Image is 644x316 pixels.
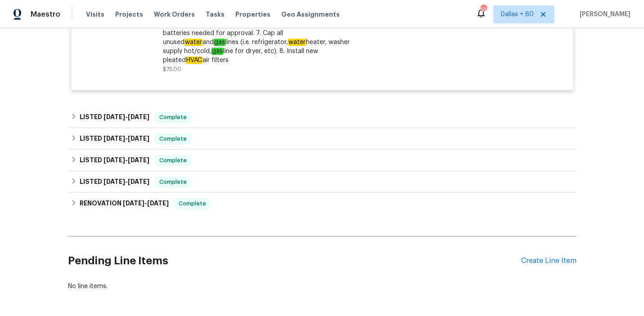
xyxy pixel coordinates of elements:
span: [DATE] [128,178,149,185]
div: LISTED [DATE]-[DATE]Complete [68,107,576,128]
span: [DATE] [104,135,125,142]
em: gas [212,48,223,55]
span: Complete [156,134,190,143]
em: HVAC [186,57,203,64]
em: water [288,39,306,46]
span: - [123,200,169,206]
h6: LISTED [80,134,149,144]
span: Complete [156,178,190,187]
span: - [104,178,149,185]
span: [DATE] [104,157,125,163]
h6: RENOVATION [80,198,169,209]
span: Work Orders [154,10,195,19]
span: [DATE] [128,135,149,142]
div: LISTED [DATE]-[DATE]Complete [68,171,576,193]
em: water [185,39,203,46]
h2: Pending Line Items [68,240,521,282]
span: - [104,135,149,142]
span: Tasks [206,11,225,18]
span: [DATE] [128,157,149,163]
span: [DATE] [123,200,144,206]
div: Create Line Item [521,257,576,265]
h6: LISTED [80,177,149,187]
span: [DATE] [128,114,149,120]
div: LISTED [DATE]-[DATE]Complete [68,128,576,150]
span: Maestro [31,10,60,19]
div: No line items. [68,282,576,291]
span: [DATE] [147,200,169,206]
div: LISTED [DATE]-[DATE]Complete [68,150,576,171]
div: RENOVATION [DATE]-[DATE]Complete [68,193,576,214]
span: $75.00 [163,67,181,72]
span: Visits [86,10,104,19]
span: Geo Assignments [281,10,340,19]
span: [DATE] [104,178,125,185]
span: Complete [156,113,190,122]
h6: LISTED [80,112,149,123]
span: - [104,157,149,163]
span: Dallas + 60 [501,10,534,19]
span: Complete [156,156,190,165]
span: Projects [115,10,143,19]
span: [DATE] [104,114,125,120]
span: [PERSON_NAME] [576,10,630,19]
h6: LISTED [80,155,149,166]
span: - [104,114,149,120]
span: Complete [175,199,210,208]
em: gas [214,39,225,46]
span: Properties [235,10,270,19]
div: 552 [480,5,486,14]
